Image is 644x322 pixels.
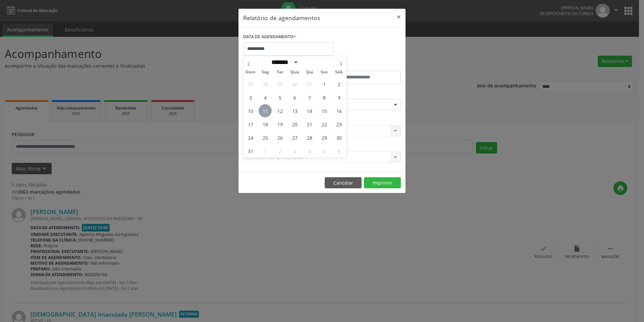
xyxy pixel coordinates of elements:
select: Month [269,59,299,66]
span: Julho 29, 2025 [273,77,286,90]
input: Year [299,59,321,66]
span: Agosto 17, 2025 [244,118,257,131]
span: Agosto 21, 2025 [303,118,316,131]
span: Agosto 11, 2025 [259,104,272,117]
span: Agosto 22, 2025 [318,118,331,131]
span: Agosto 29, 2025 [318,131,331,144]
span: Agosto 30, 2025 [332,131,345,144]
h5: Relatório de agendamentos [243,13,320,22]
span: Agosto 1, 2025 [318,77,331,90]
span: Agosto 26, 2025 [273,131,286,144]
button: Close [392,9,406,25]
span: Julho 30, 2025 [288,77,301,90]
span: Sáb [332,70,346,74]
span: Agosto 23, 2025 [332,118,345,131]
span: Setembro 5, 2025 [318,144,331,157]
span: Agosto 24, 2025 [244,131,257,144]
span: Setembro 1, 2025 [259,144,272,157]
span: Qua [287,70,302,74]
button: Cancelar [325,177,362,189]
span: Agosto 4, 2025 [259,91,272,104]
span: Julho 31, 2025 [303,77,316,90]
span: Agosto 28, 2025 [303,131,316,144]
span: Agosto 5, 2025 [273,91,286,104]
span: Agosto 27, 2025 [288,131,301,144]
span: Agosto 14, 2025 [303,104,316,117]
span: Agosto 3, 2025 [244,91,257,104]
label: DATA DE AGENDAMENTO [243,32,296,42]
span: Qui [302,70,317,74]
span: Agosto 13, 2025 [288,104,301,117]
span: Agosto 2, 2025 [332,77,345,90]
span: Agosto 15, 2025 [318,104,331,117]
span: Ter [273,70,287,74]
span: Agosto 25, 2025 [259,131,272,144]
span: Seg [258,70,273,74]
button: Imprimir [364,177,401,189]
span: Julho 27, 2025 [244,77,257,90]
label: ATÉ [324,60,401,71]
span: Dom [243,70,258,74]
span: Setembro 6, 2025 [332,144,345,157]
span: Agosto 20, 2025 [288,118,301,131]
span: Setembro 3, 2025 [288,144,301,157]
span: Setembro 4, 2025 [303,144,316,157]
span: Agosto 9, 2025 [332,91,345,104]
span: Sex [317,70,332,74]
span: Agosto 31, 2025 [244,144,257,157]
span: Agosto 18, 2025 [259,118,272,131]
span: Agosto 19, 2025 [273,118,286,131]
span: Agosto 12, 2025 [273,104,286,117]
span: Agosto 10, 2025 [244,104,257,117]
span: Agosto 8, 2025 [318,91,331,104]
span: Agosto 16, 2025 [332,104,345,117]
span: Setembro 2, 2025 [273,144,286,157]
span: Agosto 7, 2025 [303,91,316,104]
span: Julho 28, 2025 [259,77,272,90]
span: Agosto 6, 2025 [288,91,301,104]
